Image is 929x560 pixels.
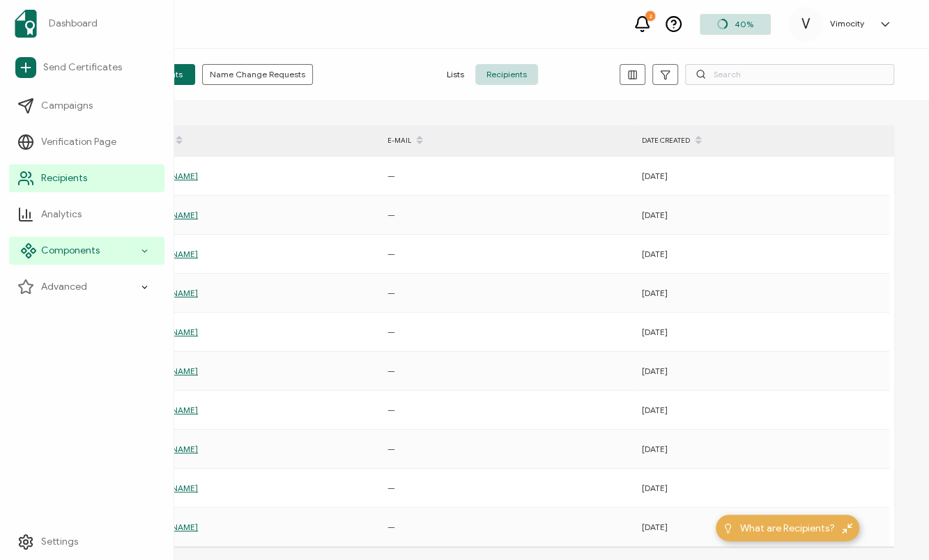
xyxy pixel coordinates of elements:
h5: Vimocity [830,19,864,29]
div: E-MAIL [381,129,635,153]
span: [DATE] [642,483,668,493]
span: — [387,483,395,493]
span: — [387,444,395,454]
span: [DATE] [642,405,668,415]
a: Verification Page [9,128,164,156]
span: [DATE] [642,210,668,220]
span: What are Recipients? [740,521,835,536]
span: 40% [735,19,753,29]
a: Settings [9,528,164,556]
span: Analytics [41,208,82,221]
span: — [387,405,395,415]
span: [DATE] [642,171,668,181]
span: — [387,522,395,532]
input: Search [685,64,894,85]
span: Campaigns [41,99,93,113]
span: Settings [41,535,78,549]
span: Dashboard [49,17,98,31]
span: Name Change Requests [210,70,305,79]
span: Recipients [41,171,87,185]
span: [DATE] [642,366,668,376]
span: — [387,210,395,220]
span: [DATE] [642,522,668,532]
span: [DATE] [642,249,668,259]
span: Lists [436,64,475,85]
span: Advanced [41,280,87,294]
a: Analytics [9,201,164,228]
img: minimize-icon.svg [842,523,852,534]
span: — [387,366,395,376]
span: — [387,171,395,181]
div: DATE CREATED [635,129,889,153]
a: Send Certificates [9,52,164,84]
span: Recipients [475,64,538,85]
a: Dashboard [9,4,164,43]
button: Name Change Requests [202,64,313,85]
a: Recipients [9,164,164,192]
span: Send Certificates [43,61,122,75]
span: V [801,14,811,35]
a: Campaigns [9,92,164,120]
span: — [387,249,395,259]
span: [DATE] [642,444,668,454]
img: sertifier-logomark-colored.svg [15,10,37,38]
div: FULL NAME [125,129,381,153]
div: 2 [645,11,655,21]
span: [DATE] [642,288,668,298]
span: Verification Page [41,135,116,149]
span: — [387,327,395,337]
span: — [387,288,395,298]
span: [DATE] [642,327,668,337]
iframe: Chat Widget [859,493,929,560]
span: Components [41,244,100,258]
